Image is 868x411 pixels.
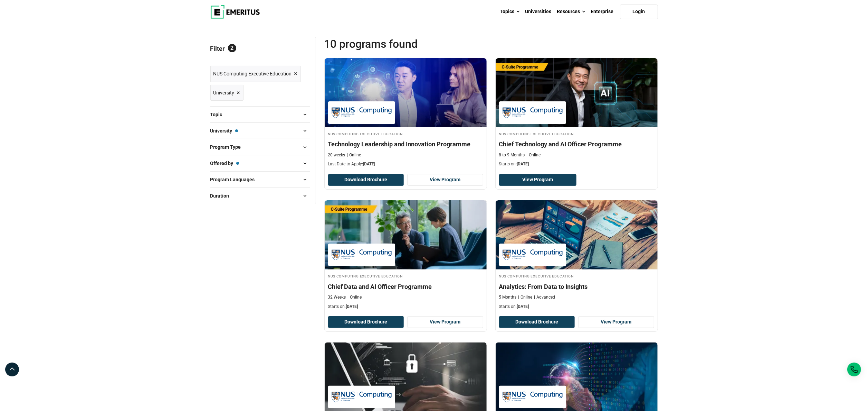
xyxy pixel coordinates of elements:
h4: Chief Technology and AI Officer Programme [499,140,654,148]
span: University [210,127,238,135]
img: Technology Leadership and Innovation Programme | Online Leadership Course [325,58,487,127]
a: Login [620,4,658,19]
a: View Program [578,316,654,328]
h4: NUS Computing Executive Education [499,131,654,137]
button: Download Brochure [328,174,404,186]
p: Advanced [534,294,555,300]
p: Starts on: [328,304,483,310]
h4: NUS Computing Executive Education [328,273,483,279]
button: Program Type [210,142,310,152]
a: NUS Computing Executive Education × [210,66,301,82]
a: Reset all [289,45,310,54]
p: 20 weeks [328,152,345,158]
img: NUS Computing Executive Education [332,247,392,263]
a: Leadership Course by NUS Computing Executive Education - December 22, 2025 NUS Computing Executiv... [325,200,487,313]
span: [DATE] [363,162,375,166]
a: View Program [499,174,577,186]
p: Filter [210,37,310,60]
img: Chief Data and AI Officer Programme | Online Leadership Course [325,200,487,270]
button: Offered by [210,158,310,168]
a: View Program [407,174,483,186]
button: Download Brochure [499,316,575,328]
img: NUS Computing Executive Education [332,389,392,405]
span: Offered by [210,159,239,167]
button: Topic [210,109,310,120]
h4: NUS Computing Executive Education [328,131,483,137]
span: Topic [210,111,228,118]
p: 8 to 9 Months [499,152,525,158]
span: × [294,69,298,79]
span: Duration [210,192,235,200]
img: NUS Computing Executive Education [503,105,563,120]
a: Leadership Course by NUS Computing Executive Education - October 15, 2025 NUS Computing Executive... [325,58,487,171]
span: 2 [228,44,236,52]
a: View Program [407,316,483,328]
h4: Analytics: From Data to Insights [499,282,654,291]
p: 5 Months [499,294,517,300]
img: NUS Computing Executive Education [503,389,563,405]
span: × [237,88,240,98]
img: Chief Technology and AI Officer Programme | Online Leadership Course [496,58,658,127]
span: [DATE] [517,162,529,166]
p: Starts on: [499,161,654,167]
span: University [213,89,235,97]
p: Online [518,294,533,300]
p: Online [348,294,362,300]
button: Duration [210,191,310,201]
a: Business Analytics Course by NUS Computing Executive Education - December 23, 2025 NUS Computing ... [496,200,658,313]
img: Analytics: From Data to Insights | Online Business Analytics Course [496,200,658,270]
p: Online [347,152,361,158]
span: Program Type [210,143,247,151]
p: Online [527,152,541,158]
a: University × [210,85,244,101]
h4: NUS Computing Executive Education [499,273,654,279]
button: Program Languages [210,174,310,185]
span: [DATE] [517,304,529,309]
h4: Technology Leadership and Innovation Programme [328,140,483,148]
p: Starts on: [499,304,654,310]
button: University [210,126,310,136]
p: 32 Weeks [328,294,346,300]
a: Leadership Course by NUS Computing Executive Education - December 22, 2025 NUS Computing Executiv... [496,58,658,171]
img: NUS Computing Executive Education [332,105,392,120]
span: [DATE] [346,304,358,309]
span: NUS Computing Executive Education [213,70,292,77]
span: 10 Programs found [324,37,491,51]
img: NUS Computing Executive Education [503,247,563,263]
span: Program Languages [210,176,260,183]
h4: Chief Data and AI Officer Programme [328,282,483,291]
button: Download Brochure [328,316,404,328]
p: Last Date to Apply: [328,161,483,167]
